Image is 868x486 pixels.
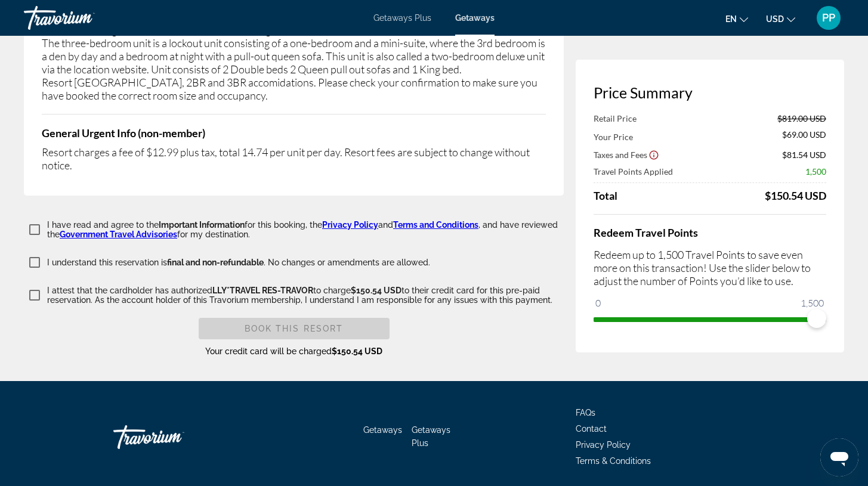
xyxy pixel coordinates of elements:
a: Terms & Conditions [576,456,651,466]
p: I attest that the cardholder has authorized to charge to their credit card for this pre-paid rese... [47,286,564,305]
span: LLY*TRAVEL RES-TRAVOR [212,286,313,295]
span: $150.54 USD [351,286,401,295]
a: Government Travel Advisories [60,230,177,239]
h4: Redeem Travel Points [594,226,826,239]
div: Resort charges a fee of $12.99 plus tax, total 14.74 per unit per day. Resort fees are subject to... [42,146,546,172]
a: Privacy Policy [322,220,378,230]
span: $81.54 USD [782,150,826,160]
button: User Menu [813,5,844,30]
span: Your credit card will be charged [205,346,382,356]
button: Change language [725,10,748,27]
a: Getaways [455,13,495,23]
span: Retail Price [594,113,637,123]
button: Show Taxes and Fees breakdown [594,148,659,160]
button: Show Taxes and Fees disclaimer [648,149,659,160]
span: final and non-refundable [167,258,264,267]
a: Travorium [24,2,143,33]
a: Terms and Conditions [393,220,478,230]
span: Travel Points Applied [594,166,673,177]
span: 1,500 [799,296,826,310]
div: $150.54 USD [765,189,826,202]
iframe: Кнопка запуска окна обмена сообщениями [820,438,858,476]
p: Redeem up to 1,500 Travel Points to save even more on this transaction! Use the slider below to a... [594,248,826,287]
button: Change currency [766,10,795,27]
a: Contact [576,424,607,434]
a: Privacy Policy [576,440,631,450]
span: $150.54 USD [332,346,382,356]
a: Getaways [363,425,402,435]
span: $819.00 USD [777,113,826,123]
span: Total [594,189,617,202]
a: Go Home [113,419,233,455]
span: PP [822,12,835,24]
span: Your Price [594,132,633,142]
a: Getaways Plus [412,425,450,448]
a: FAQs [576,408,595,417]
a: Getaways Plus [373,13,431,23]
span: ngx-slider [807,309,826,328]
p: I have read and agree to the for this booking, the and , and have reviewed the for my destination. [47,220,564,239]
span: en [725,14,737,24]
p: I understand this reservation is . No changes or amendments are allowed. [47,258,430,267]
span: USD [766,14,784,24]
span: 0 [594,296,603,310]
span: $69.00 USD [782,129,826,143]
span: Important Information [159,220,245,230]
span: Taxes and Fees [594,150,647,160]
ngx-slider: ngx-slider [594,317,826,320]
h3: Price Summary [594,83,826,101]
h4: General Urgent Info (non-member) [42,126,546,140]
span: 1,500 [805,166,826,177]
